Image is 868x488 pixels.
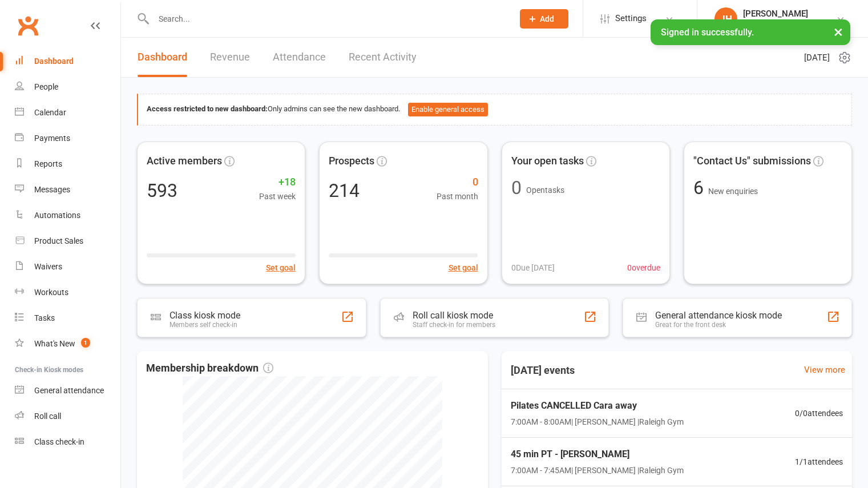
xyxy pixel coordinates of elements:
div: People [34,82,58,91]
div: Payments [34,134,70,143]
div: Only admins can see the new dashboard. [147,103,843,116]
a: Tasks [15,305,120,331]
span: Open tasks [526,185,564,195]
div: Members self check-in [169,321,240,329]
div: Roll call [34,412,61,421]
span: Your open tasks [511,153,584,170]
div: JH [714,7,737,30]
a: Roll call [15,404,120,429]
div: Great for the front desk [655,321,782,329]
h3: [DATE] events [502,360,584,381]
span: 7:00AM - 7:45AM | [PERSON_NAME] | Raleigh Gym [511,464,684,477]
button: Enable general access [408,103,488,116]
span: Signed in successfully. [661,27,754,38]
div: Workouts [34,288,68,297]
a: Reports [15,151,120,177]
strong: Access restricted to new dashboard: [147,104,268,113]
div: 214 [329,182,360,200]
a: Revenue [210,38,250,77]
span: [DATE] [804,51,830,64]
div: Roll call kiosk mode [413,310,495,321]
a: View more [804,363,845,377]
span: 6 [693,177,708,199]
div: Tasks [34,313,55,322]
div: Messages [34,185,70,194]
span: Settings [615,6,647,31]
a: Payments [15,126,120,151]
input: Search... [150,11,505,27]
button: Add [520,9,568,29]
a: Calendar [15,100,120,126]
span: Prospects [329,153,374,170]
span: Pilates CANCELLED Cara away [511,398,684,413]
button: Set goal [266,261,296,274]
span: New enquiries [708,187,758,196]
div: Reports [34,159,62,168]
div: Bellingen Fitness [743,19,808,29]
a: Dashboard [138,38,187,77]
div: Automations [34,211,80,220]
a: Product Sales [15,228,120,254]
div: General attendance kiosk mode [655,310,782,321]
a: Dashboard [15,49,120,74]
a: Automations [15,203,120,228]
div: What's New [34,339,75,348]
a: Workouts [15,280,120,305]
a: Messages [15,177,120,203]
div: Class check-in [34,437,84,446]
span: 1 [81,338,90,348]
div: Staff check-in for members [413,321,495,329]
span: 1 / 1 attendees [795,455,843,468]
button: × [828,19,849,44]
div: General attendance [34,386,104,395]
a: People [15,74,120,100]
div: Dashboard [34,57,74,66]
span: 0 / 0 attendees [795,407,843,420]
a: Attendance [273,38,326,77]
div: 0 [511,179,522,197]
span: Active members [147,153,222,170]
button: Set goal [449,261,478,274]
div: Calendar [34,108,66,117]
a: General attendance kiosk mode [15,378,120,404]
div: [PERSON_NAME] [743,9,808,19]
span: 7:00AM - 8:00AM | [PERSON_NAME] | Raleigh Gym [511,416,684,428]
a: What's New1 [15,331,120,357]
span: Past week [259,190,296,203]
span: Add [540,14,554,23]
a: Recent Activity [349,38,417,77]
span: 0 [437,174,478,191]
div: Class kiosk mode [169,310,240,321]
div: Waivers [34,262,62,271]
span: 45 min PT - [PERSON_NAME] [511,447,684,462]
span: 0 overdue [627,261,660,274]
span: Membership breakdown [146,360,273,377]
a: Class kiosk mode [15,429,120,455]
a: Waivers [15,254,120,280]
div: 593 [147,182,177,200]
a: Clubworx [14,11,42,40]
span: +18 [259,174,296,191]
div: Product Sales [34,236,83,245]
span: "Contact Us" submissions [693,153,811,170]
span: 0 Due [DATE] [511,261,555,274]
span: Past month [437,190,478,203]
